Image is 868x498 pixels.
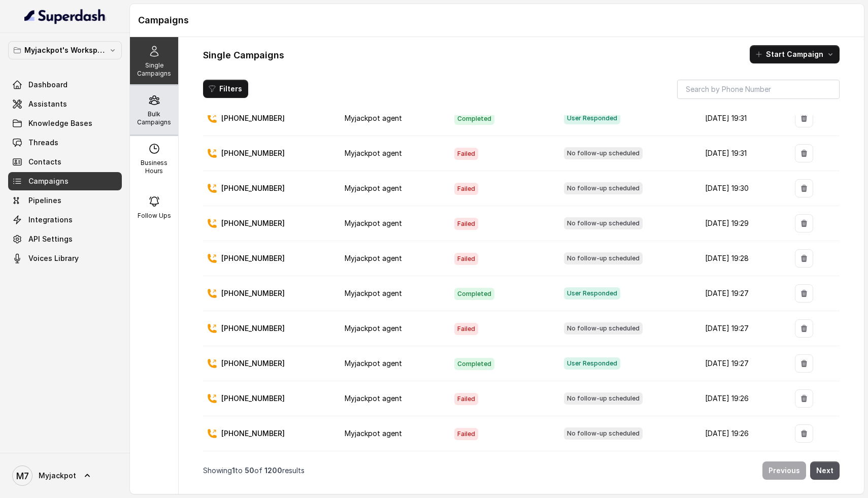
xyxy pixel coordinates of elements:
[28,234,73,244] span: API Settings
[345,324,402,333] span: Myjackpot agent
[221,358,285,369] p: [PHONE_NUMBER]
[8,191,122,210] a: Pipelines
[134,110,174,126] p: Bulk Campaigns
[28,138,58,148] span: Threads
[697,101,787,136] td: [DATE] 19:31
[697,416,787,451] td: [DATE] 19:26
[345,184,402,192] span: Myjackpot agent
[221,183,285,193] p: [PHONE_NUMBER]
[564,322,643,335] span: No follow-up scheduled
[345,114,402,122] span: Myjackpot agent
[28,215,73,225] span: Integrations
[564,357,620,370] span: User Responded
[677,80,840,99] input: Search by Phone Number
[345,219,402,227] span: Myjackpot agent
[564,392,643,405] span: No follow-up scheduled
[16,471,29,481] text: M7
[8,211,122,229] a: Integrations
[221,148,285,158] p: [PHONE_NUMBER]
[8,172,122,190] a: Campaigns
[564,147,643,159] span: No follow-up scheduled
[345,289,402,297] span: Myjackpot agent
[564,182,643,194] span: No follow-up scheduled
[24,8,106,24] img: light.svg
[28,253,79,263] span: Voices Library
[221,113,285,123] p: [PHONE_NUMBER]
[345,149,402,157] span: Myjackpot agent
[245,466,254,475] span: 50
[564,112,620,124] span: User Responded
[697,311,787,346] td: [DATE] 19:27
[345,254,402,262] span: Myjackpot agent
[697,346,787,381] td: [DATE] 19:27
[221,393,285,404] p: [PHONE_NUMBER]
[454,113,494,125] span: Completed
[221,218,285,228] p: [PHONE_NUMBER]
[8,76,122,94] a: Dashboard
[697,381,787,416] td: [DATE] 19:26
[8,153,122,171] a: Contacts
[345,429,402,438] span: Myjackpot agent
[454,148,478,160] span: Failed
[564,287,620,300] span: User Responded
[221,323,285,334] p: [PHONE_NUMBER]
[28,176,69,186] span: Campaigns
[8,461,122,490] a: Myjackpot
[454,428,478,440] span: Failed
[697,241,787,276] td: [DATE] 19:28
[39,471,76,481] span: Myjackpot
[454,358,494,370] span: Completed
[454,393,478,405] span: Failed
[454,253,478,265] span: Failed
[8,134,122,152] a: Threads
[810,461,840,480] button: Next
[697,171,787,206] td: [DATE] 19:30
[203,466,305,476] p: Showing to of results
[264,466,282,475] span: 1200
[564,217,643,229] span: No follow-up scheduled
[28,157,61,167] span: Contacts
[345,359,402,368] span: Myjackpot agent
[232,466,235,475] span: 1
[203,455,840,486] nav: Pagination
[138,12,856,28] h1: Campaigns
[8,41,122,59] button: Myjackpot's Workspace
[24,44,106,56] p: Myjackpot's Workspace
[28,118,92,128] span: Knowledge Bases
[8,114,122,132] a: Knowledge Bases
[564,252,643,264] span: No follow-up scheduled
[454,183,478,195] span: Failed
[564,427,643,440] span: No follow-up scheduled
[697,206,787,241] td: [DATE] 19:29
[8,230,122,248] a: API Settings
[203,80,248,98] button: Filters
[134,159,174,175] p: Business Hours
[454,323,478,335] span: Failed
[454,288,494,300] span: Completed
[345,394,402,403] span: Myjackpot agent
[28,80,68,90] span: Dashboard
[203,47,284,63] h1: Single Campaigns
[28,99,67,109] span: Assistants
[134,61,174,78] p: Single Campaigns
[697,136,787,171] td: [DATE] 19:31
[221,288,285,298] p: [PHONE_NUMBER]
[221,428,285,439] p: [PHONE_NUMBER]
[8,95,122,113] a: Assistants
[750,45,840,63] button: Start Campaign
[8,249,122,268] a: Voices Library
[454,218,478,230] span: Failed
[138,212,171,220] p: Follow Ups
[28,195,61,206] span: Pipelines
[221,253,285,263] p: [PHONE_NUMBER]
[762,461,806,480] button: Previous
[697,276,787,311] td: [DATE] 19:27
